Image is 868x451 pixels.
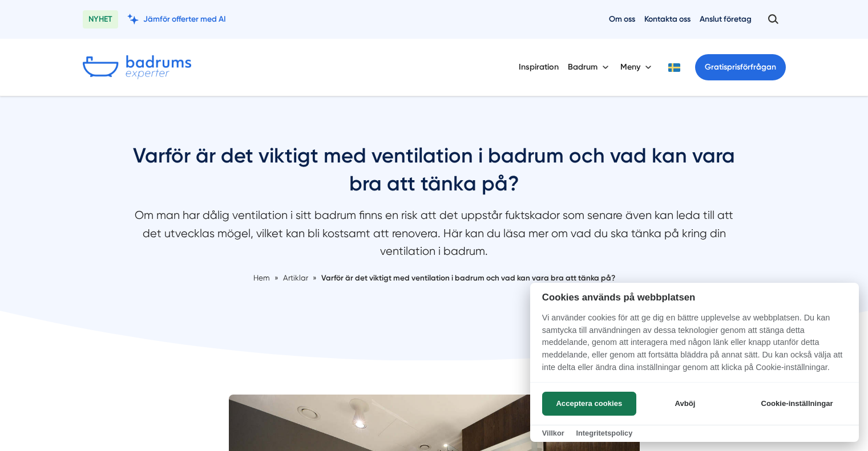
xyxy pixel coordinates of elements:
[747,392,847,416] button: Cookie-inställningar
[542,392,636,416] button: Acceptera cookies
[542,429,564,437] a: Villkor
[576,429,632,437] a: Integritetspolicy
[640,392,730,416] button: Avböj
[530,312,859,381] p: Vi använder cookies för att ge dig en bättre upplevelse av webbplatsen. Du kan samtycka till anvä...
[530,292,859,303] h2: Cookies används på webbplatsen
